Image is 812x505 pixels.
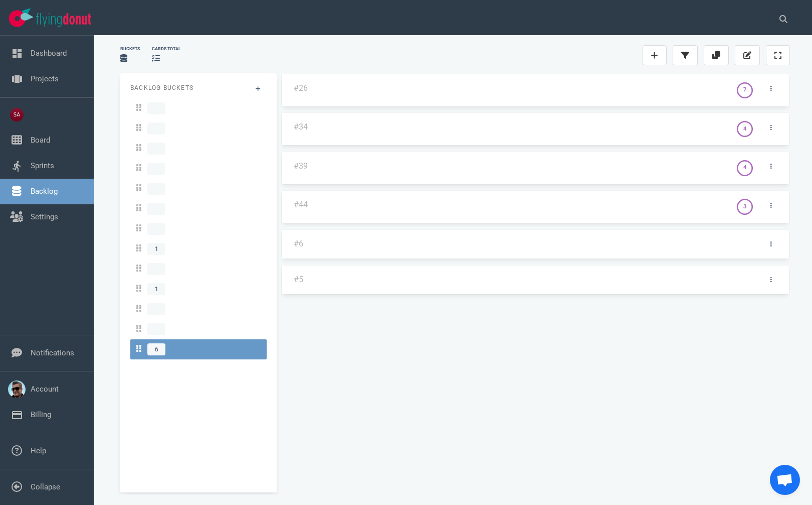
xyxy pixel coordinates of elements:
a: Settings [31,212,58,221]
a: Account [31,385,59,394]
img: Flying Donut text logo [36,13,91,27]
div: Buckets [120,46,140,52]
a: #5 [294,275,303,284]
a: #6 [294,239,303,248]
div: 3 [743,203,746,211]
a: Notifications [31,348,74,357]
a: Billing [31,410,51,419]
a: Collapse [31,482,60,491]
a: #26 [294,83,308,93]
span: 6 [147,343,165,355]
a: Help [31,446,46,455]
div: 4 [743,125,746,134]
a: #39 [294,161,308,171]
div: 4 [743,164,746,172]
a: 1 [130,239,267,259]
a: Sprints [31,161,54,170]
div: Open de chat [770,465,800,495]
a: #44 [294,200,308,209]
a: Projects [31,74,59,83]
a: Backlog [31,187,58,196]
a: 6 [130,339,267,359]
p: Backlog Buckets [130,83,267,92]
a: Dashboard [31,49,67,58]
span: 1 [147,243,165,255]
a: 1 [130,279,267,299]
a: Board [31,136,50,145]
div: 7 [743,86,746,94]
div: cards total [152,46,181,52]
a: #34 [294,122,308,132]
span: 1 [147,283,165,295]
